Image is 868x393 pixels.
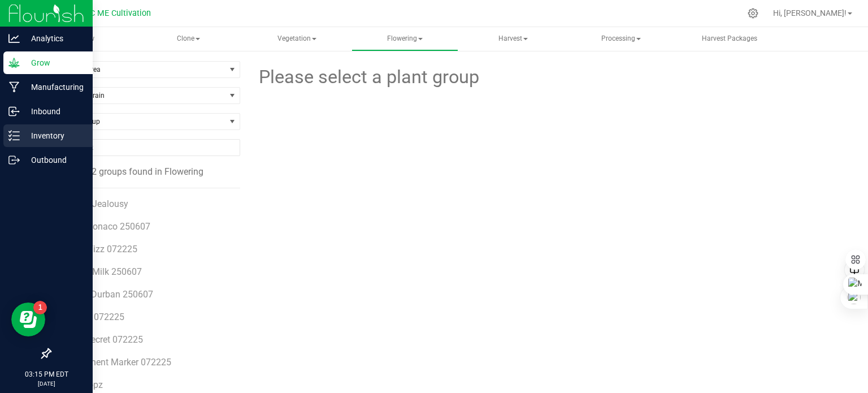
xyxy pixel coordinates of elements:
p: Inventory [20,129,88,142]
inline-svg: Analytics [8,33,20,44]
inline-svg: Inventory [8,130,20,141]
span: Processing [568,28,674,50]
span: Kept Secret 072225 [65,334,143,345]
div: Manage settings [746,8,760,19]
iframe: Resource center [11,303,45,336]
span: Find a Group [50,114,225,129]
span: Permanent Marker 072225 [65,357,171,368]
span: Harvest [460,28,566,50]
p: 03:15 PM EDT [5,369,88,379]
p: Inbound [20,105,88,118]
span: Brain Fizz 072225 [65,244,137,254]
span: Grape Durban 250607 [65,289,153,300]
p: Grow [20,56,88,70]
p: Manufacturing [20,80,88,94]
a: Vegetation [244,27,350,51]
span: Harvest Packages [687,34,772,44]
span: Jokerz 072225 [65,312,124,322]
span: SBC ME Cultivation [80,8,151,18]
a: Harvest [459,27,566,51]
div: 12 groups found in Flowering [50,165,240,179]
p: Analytics [20,32,88,45]
span: Cereal Milk 250607 [65,266,142,277]
iframe: Resource center unread badge [33,301,47,314]
span: Clone [136,28,241,50]
span: Please select a plant group [257,63,479,91]
span: Flowering [352,28,458,50]
span: Filter by Area [50,62,225,77]
inline-svg: Manufacturing [8,81,20,93]
input: NO DATA FOUND [50,140,240,156]
inline-svg: Grow [8,57,20,68]
span: BCC X Jealousy [65,198,128,209]
p: Outbound [20,153,88,167]
a: Flowering [351,27,458,51]
p: [DATE] [5,379,88,388]
a: Harvest Packages [676,27,783,51]
inline-svg: Inbound [8,106,20,117]
span: Blue Monaco 250607 [65,221,150,232]
a: Clone [135,27,242,51]
inline-svg: Outbound [8,154,20,166]
span: Hi, [PERSON_NAME]! [773,8,847,18]
a: Processing [568,27,675,51]
span: Vegetation [244,28,350,50]
span: select [225,62,240,77]
span: Filter by Strain [50,88,225,103]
